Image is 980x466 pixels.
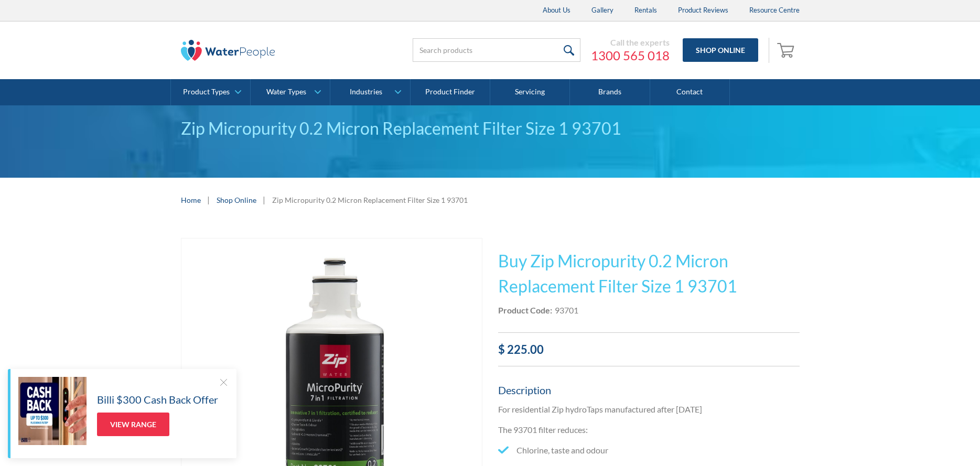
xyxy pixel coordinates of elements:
div: Zip Micropurity 0.2 Micron Replacement Filter Size 1 93701 [272,194,468,205]
div: | [206,193,211,206]
div: Water Types [266,88,306,96]
div: Zip Micropurity 0.2 Micron Replacement Filter Size 1 93701 [181,116,800,141]
div: Industries [350,88,382,96]
a: Product Finder [411,79,490,105]
iframe: podium webchat widget prompt [802,301,980,427]
h5: Billi $300 Cash Back Offer [97,392,218,407]
strong: Product Code: [498,305,552,315]
img: The Water People [181,40,275,61]
h1: Buy Zip Micropurity 0.2 Micron Replacement Filter Size 1 93701 [498,248,800,299]
div: Product Types [183,88,230,96]
a: Product Types [171,79,250,105]
div: 93701 [555,304,578,317]
p: The 93701 filter reduces: [498,424,800,436]
iframe: podium webchat widget bubble [875,414,980,466]
h5: Description [498,382,800,398]
a: Industries [330,79,410,105]
div: | [262,193,267,206]
a: Shop Online [217,194,256,205]
img: shopping cart [777,41,797,58]
a: Servicing [490,79,570,105]
p: For residential Zip hydroTaps manufactured after [DATE] [498,403,800,416]
div: Call the experts [591,37,670,48]
a: 1300 565 018 [591,48,670,63]
div: $ 225.00 [498,341,800,358]
input: Search products [413,38,580,62]
img: Billi $300 Cash Back Offer [18,377,87,445]
a: Water Types [251,79,330,105]
a: Brands [570,79,650,105]
a: Shop Online [683,38,758,62]
a: View Range [97,413,169,436]
a: Contact [650,79,730,105]
a: Home [181,194,201,205]
li: Chlorine, taste and odour [498,444,800,457]
a: Open empty cart [774,38,800,63]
